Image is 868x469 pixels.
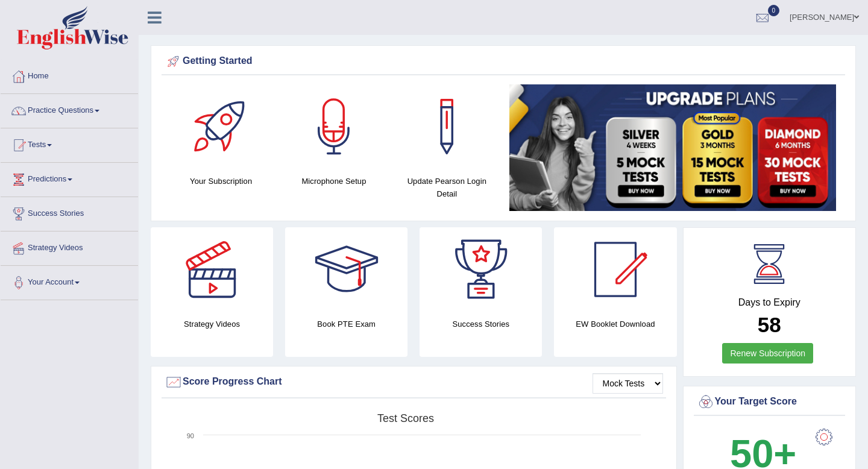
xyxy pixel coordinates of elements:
a: Renew Subscription [722,343,813,364]
h4: Success Stories [420,318,542,330]
a: Your Account [1,266,138,296]
img: small5.jpg [509,84,836,211]
h4: Microphone Setup [283,175,384,187]
h4: Days to Expiry [697,297,843,308]
a: Practice Questions [1,94,138,124]
h4: Update Pearson Login Detail [397,175,497,200]
a: Home [1,60,138,90]
h4: Book PTE Exam [285,318,407,330]
div: Your Target Score [697,393,843,411]
h4: Strategy Videos [151,318,273,330]
h4: Your Subscription [171,175,271,187]
text: 90 [187,432,194,439]
div: Getting Started [165,52,842,71]
a: Success Stories [1,197,138,227]
span: 0 [768,5,780,16]
b: 58 [758,313,781,336]
tspan: Test scores [377,412,434,424]
h4: EW Booklet Download [554,318,676,330]
div: Score Progress Chart [165,373,663,391]
a: Predictions [1,163,138,193]
a: Strategy Videos [1,231,138,262]
a: Tests [1,128,138,159]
